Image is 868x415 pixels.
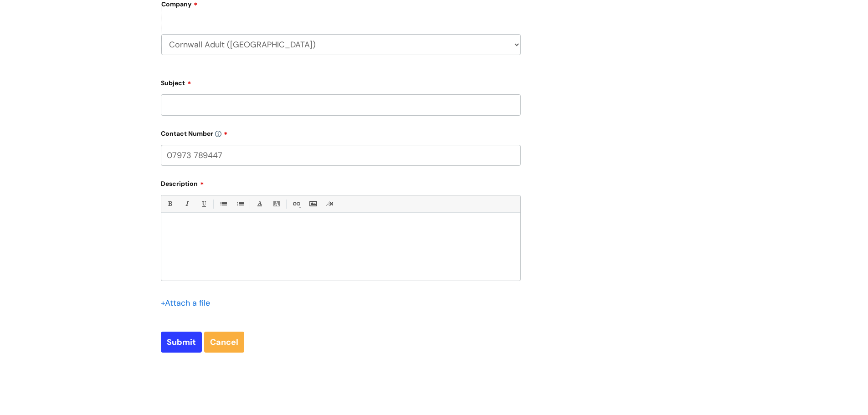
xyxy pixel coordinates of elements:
[198,198,209,210] a: Underline(Ctrl-U)
[161,332,202,353] input: Submit
[161,127,521,138] label: Contact Number
[161,296,216,310] div: Attach a file
[215,131,221,137] img: info-icon.svg
[161,177,521,188] label: Description
[164,198,175,210] a: Bold (Ctrl-B)
[324,198,335,210] a: Remove formatting (Ctrl-\)
[217,198,229,210] a: • Unordered List (Ctrl-Shift-7)
[181,198,192,210] a: Italic (Ctrl-I)
[307,198,318,210] a: Insert Image...
[271,198,282,210] a: Back Color
[161,297,165,308] span: +
[161,76,521,87] label: Subject
[290,198,302,210] a: Link
[234,198,246,210] a: 1. Ordered List (Ctrl-Shift-8)
[254,198,265,210] a: Font Color
[204,332,244,353] a: Cancel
